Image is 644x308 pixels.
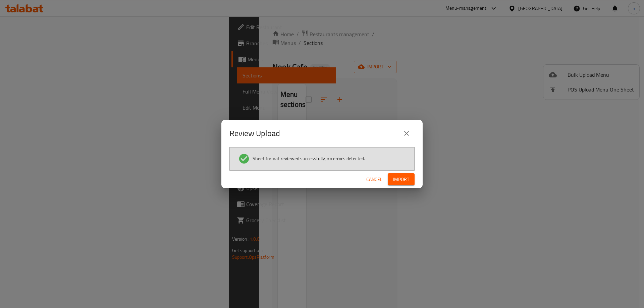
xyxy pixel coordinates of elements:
[229,128,280,139] h2: Review Upload
[366,175,382,184] span: Cancel
[388,173,415,186] button: Import
[253,155,365,162] span: Sheet format reviewed successfully, no errors detected.
[364,173,385,186] button: Cancel
[393,175,409,184] span: Import
[398,125,415,141] button: close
